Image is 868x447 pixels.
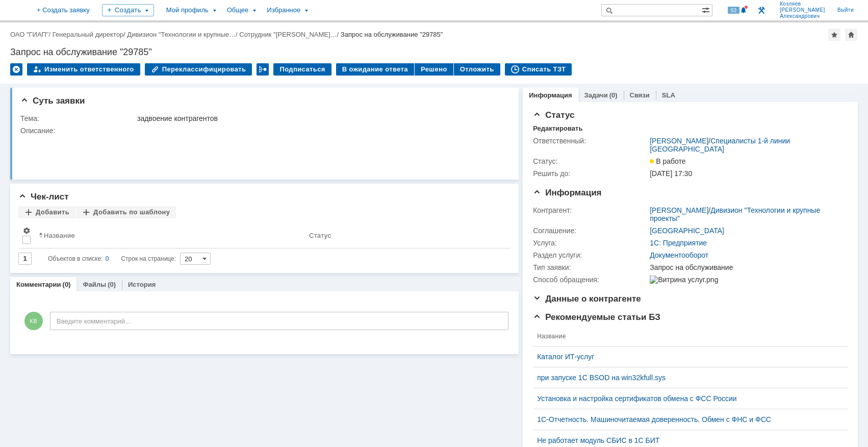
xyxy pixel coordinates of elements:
div: Соглашение: [533,227,648,235]
div: Раздел услуги: [533,251,648,259]
div: Контрагент: [533,206,648,214]
div: (0) [108,281,116,288]
div: Описание: [20,127,506,135]
th: Название [35,222,305,249]
div: Запрос на обслуживание "29785" [341,31,443,38]
div: Добавить в избранное [828,29,840,41]
a: ОАО "ГИАП" [10,31,48,38]
th: Название [533,327,839,346]
a: Не работает модуль СБИС в 1С БИТ [537,436,835,444]
div: Тема: [20,114,135,122]
div: Статус: [533,157,648,165]
a: [GEOGRAPHIC_DATA] [650,227,724,235]
div: Работа с массовостью [257,63,269,76]
div: / [239,31,341,38]
div: Запрос на обслуживание [650,263,843,271]
span: Козляев [780,1,825,7]
div: Создать [102,4,154,16]
span: Настройки [22,227,31,235]
span: Расширенный поиск [702,5,712,14]
div: / [650,206,843,222]
a: Сотрудник "[PERSON_NAME]… [239,31,337,38]
a: Задачи [584,91,608,99]
div: / [10,31,53,38]
a: 1С-Отчетность. Машиночитаемая доверенность. Обмен с ФНС и ФСС [537,415,835,424]
div: задвоение контрагентов [137,114,504,122]
i: Строк на странице: [48,253,176,265]
a: Генеральный директор [53,31,123,38]
img: Витрина услуг.png [650,276,718,284]
div: Тип заявки: [533,263,648,271]
div: Сделать домашней страницей [845,29,857,41]
div: Статус [309,232,331,239]
div: 0 [106,253,109,265]
span: 53 [728,7,739,14]
a: SLA [662,91,675,99]
div: / [650,137,843,153]
span: Суть заявки [20,96,85,106]
div: Запрос на обслуживание "29785" [10,47,858,57]
span: Статус [533,110,574,120]
div: Способ обращения: [533,276,648,284]
span: Рекомендуемые статьи БЗ [533,312,660,322]
span: КВ [24,312,43,330]
a: [PERSON_NAME] [650,206,708,214]
div: (0) [609,91,618,99]
a: Связи [630,91,650,99]
span: [PERSON_NAME] [780,7,825,13]
a: Перейти в интерфейс администратора [755,4,768,16]
span: Объектов в списке: [48,255,103,262]
span: В работе [650,157,685,165]
a: при запуске 1С BSOD на win32kfull.sys [537,374,835,382]
div: Название [44,232,75,239]
a: Документооборот [650,251,708,259]
span: Информация [533,188,601,197]
a: Комментарии [16,281,61,288]
span: [DATE] 17:30 [650,169,692,178]
div: Ответственный: [533,137,648,145]
span: Данные о контрагенте [533,294,641,304]
div: Редактировать [533,125,582,133]
div: / [127,31,239,38]
a: Информация [529,91,572,99]
a: История [128,281,156,288]
a: Установка и настройка сертификатов обмена с ФСС России [537,394,835,403]
a: Дивизион "Технологии и крупные… [127,31,236,38]
div: Решить до: [533,169,648,178]
th: Статус [305,222,502,249]
a: [PERSON_NAME] [650,137,708,145]
div: (0) [63,281,71,288]
a: Специалисты 1-й линии [GEOGRAPHIC_DATA] [650,137,790,153]
a: Каталог ИТ-услуг [537,353,835,361]
span: Александрович [780,13,825,19]
span: Чек-лист [18,192,69,202]
div: Услуга: [533,239,648,247]
div: / [53,31,127,38]
a: Дивизион "Технологии и крупные проекты" [650,206,820,222]
a: 1С: Предприятие [650,239,707,247]
div: Удалить [10,63,22,76]
a: Файлы [83,281,106,288]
